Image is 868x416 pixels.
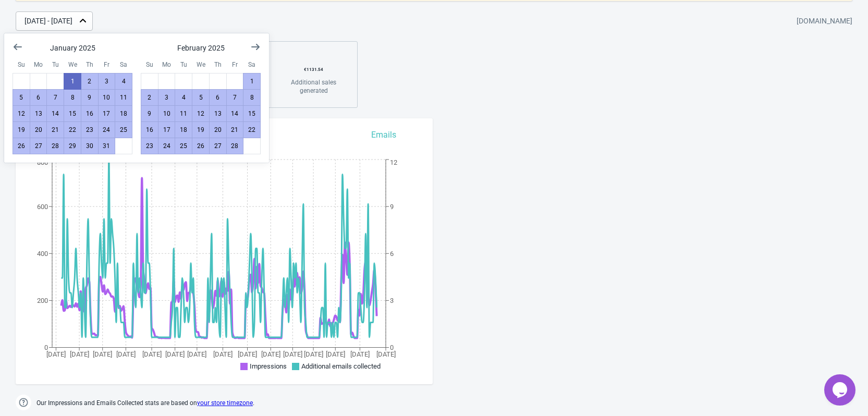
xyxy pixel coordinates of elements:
button: January 24 2025 [98,121,116,138]
tspan: [DATE] [304,350,323,358]
button: February 9 2025 [141,105,158,122]
tspan: [DATE] [165,350,185,358]
button: February 6 2025 [209,89,227,106]
button: January 13 2025 [30,105,47,122]
div: Tuesday [46,56,64,74]
button: January 7 2025 [46,89,64,106]
button: February 3 2025 [158,89,176,106]
tspan: [DATE] [376,350,396,358]
tspan: 200 [37,297,48,304]
button: January 21 2025 [46,121,64,138]
button: January 5 2025 [13,89,30,106]
tspan: 6 [390,250,394,258]
tspan: 9 [390,203,394,211]
div: Saturday [115,56,132,74]
tspan: [DATE] [142,350,162,358]
div: Wednesday [192,56,210,74]
button: January 31 2025 [98,138,116,154]
button: January 10 2025 [98,89,116,106]
button: January 18 2025 [115,105,132,122]
button: January 6 2025 [30,89,47,106]
button: February 15 2025 [243,105,261,122]
button: February 2 2025 [141,89,158,106]
div: Sunday [13,56,30,74]
button: February 7 2025 [226,89,244,106]
button: February 5 2025 [192,89,210,106]
button: Show previous month, December 2024 [8,38,27,56]
tspan: 12 [390,158,397,166]
button: January 3 2025 [98,73,116,90]
button: January 22 2025 [64,121,81,138]
button: February 16 2025 [141,121,158,138]
button: February 20 2025 [209,121,227,138]
span: Our Impressions and Emails Collected stats are based on . [36,395,254,412]
button: January 14 2025 [46,105,64,122]
tspan: 0 [44,344,48,351]
button: February 28 2025 [226,138,244,154]
button: February 21 2025 [226,121,244,138]
tspan: [DATE] [238,350,257,358]
button: January 29 2025 [64,138,81,154]
tspan: [DATE] [93,350,112,358]
button: January 1 2025 [64,73,81,90]
img: help.png [16,395,31,410]
div: Friday [226,56,244,74]
button: February 14 2025 [226,105,244,122]
button: January 17 2025 [98,105,116,122]
div: Sunday [141,56,158,74]
button: February 17 2025 [158,121,176,138]
div: [DATE] - [DATE] [25,16,72,27]
tspan: [DATE] [326,350,345,358]
button: February 26 2025 [192,138,210,154]
tspan: [DATE] [70,350,89,358]
button: January 12 2025 [13,105,30,122]
button: February 27 2025 [209,138,227,154]
span: Impressions [250,362,287,370]
tspan: 3 [390,297,394,304]
button: February 19 2025 [192,121,210,138]
button: February 4 2025 [175,89,192,106]
button: February 22 2025 [243,121,261,138]
button: February 11 2025 [175,105,192,122]
button: January 4 2025 [115,73,132,90]
button: February 8 2025 [243,89,261,106]
button: January 30 2025 [81,138,99,154]
div: Saturday [243,56,261,74]
button: January 23 2025 [81,121,99,138]
button: Show next month, March 2025 [246,38,265,56]
button: February 25 2025 [175,138,192,154]
div: Thursday [81,56,99,74]
button: February 10 2025 [158,105,176,122]
button: January 2 2025 [81,73,99,90]
div: Thursday [209,56,227,74]
button: February 13 2025 [209,105,227,122]
button: February 1 2025 [243,73,261,90]
iframe: chat widget [824,374,858,406]
tspan: [DATE] [261,350,280,358]
tspan: [DATE] [350,350,370,358]
button: January 11 2025 [115,89,132,106]
tspan: 600 [37,203,48,211]
tspan: [DATE] [116,350,136,358]
tspan: [DATE] [283,350,302,358]
div: Tuesday [175,56,192,74]
tspan: [DATE] [213,350,233,358]
tspan: 400 [37,250,48,258]
button: January 20 2025 [30,121,47,138]
button: February 23 2025 [141,138,158,154]
button: January 15 2025 [64,105,81,122]
a: your store timezone [197,399,253,407]
div: Monday [158,56,176,74]
div: Friday [98,56,116,74]
span: Additional emails collected [301,362,381,370]
tspan: [DATE] [187,350,206,358]
div: Wednesday [64,56,81,74]
button: February 24 2025 [158,138,176,154]
div: Monday [30,56,47,74]
div: [DOMAIN_NAME] [797,12,852,31]
button: January 9 2025 [81,89,99,106]
button: February 18 2025 [175,121,192,138]
button: January 25 2025 [115,121,132,138]
tspan: 0 [390,344,394,351]
button: January 26 2025 [13,138,30,154]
